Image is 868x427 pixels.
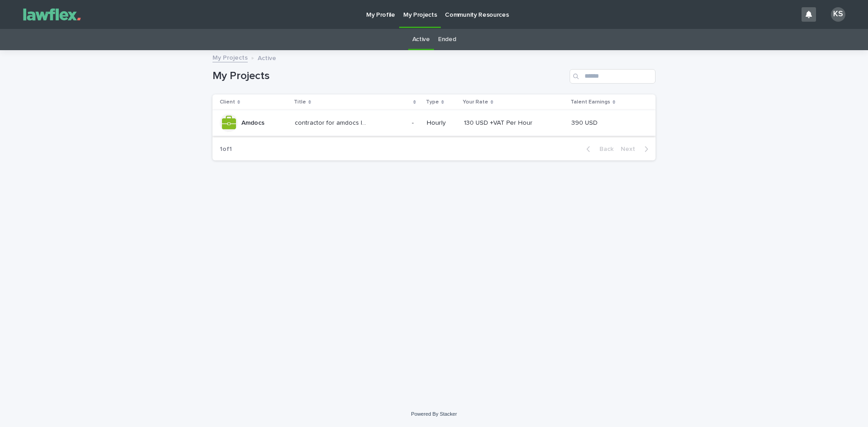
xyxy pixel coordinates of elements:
button: Next [617,145,656,153]
p: 1 of 1 [212,138,239,160]
a: Active [412,29,430,50]
h1: My Projects [212,70,566,83]
p: Your Rate [463,97,488,107]
p: contractor for amdocs legal subsidiaries [295,117,372,127]
p: - [412,117,415,127]
button: Back [579,145,617,153]
p: Amdocs [241,117,266,127]
tr: AmdocsAmdocs contractor for amdocs legal subsidiariescontractor for amdocs legal subsidiaries -- ... [212,110,656,136]
span: Back [594,146,613,152]
a: Powered By Stacker [411,411,457,417]
p: Talent Earnings [571,97,610,107]
input: Search [570,69,656,84]
p: Client [220,97,235,107]
p: 390 USD [571,117,599,127]
p: Hourly [427,119,457,127]
a: Ended [438,29,456,50]
p: Active [258,52,276,62]
div: KS [831,7,845,22]
p: Title [294,97,306,107]
p: 130 USD +VAT Per Hour [464,117,534,127]
p: Type [426,97,439,107]
img: Gnvw4qrBSHOAfo8VMhG6 [18,5,86,23]
a: My Projects [212,52,248,62]
span: Next [621,146,641,152]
